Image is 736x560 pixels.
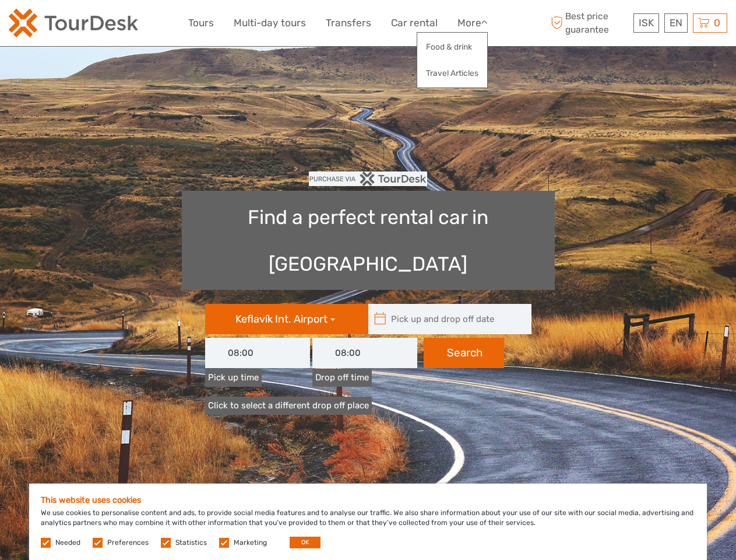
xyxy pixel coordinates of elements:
a: Click to select a different drop off place [205,397,372,415]
button: Open LiveChat chat widget [134,18,148,32]
img: 120-15d4194f-c635-41b9-a512-a3cb382bfb57_logo_small.png [9,9,138,37]
label: Needed [55,538,80,548]
a: Car rental [391,15,438,32]
input: Drop off time [312,338,417,368]
div: EN [664,13,688,33]
a: Transfers [326,15,371,32]
button: OK [290,537,321,548]
a: Multi-day tours [234,15,306,32]
p: We're away right now. Please check back later! [16,20,132,30]
span: 0 [712,17,722,29]
a: Travel Articles [417,62,487,85]
label: Statistics [175,538,207,548]
input: Pick up and drop off date [368,304,526,334]
h5: This website uses cookies [41,495,695,505]
h1: Find a perfect rental car in [GEOGRAPHIC_DATA] [182,191,555,290]
label: Drop off time [312,369,372,387]
a: More [457,15,488,32]
img: PurchaseViaTourDesk.png [309,171,427,186]
label: Pick up time [205,369,262,387]
input: Pick up time [205,338,310,368]
span: Best price guarantee [548,10,631,36]
label: Marketing [234,538,267,548]
div: We use cookies to personalise content and ads, to provide social media features and to analyse ou... [29,484,707,560]
button: Search [424,338,504,368]
a: Food & drink [417,36,487,58]
a: Tours [188,15,214,32]
span: Keflavík Int. Airport [235,313,327,325]
label: Preferences [107,538,149,548]
span: ISK [639,17,654,29]
button: Keflavík Int. Airport [205,304,368,334]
